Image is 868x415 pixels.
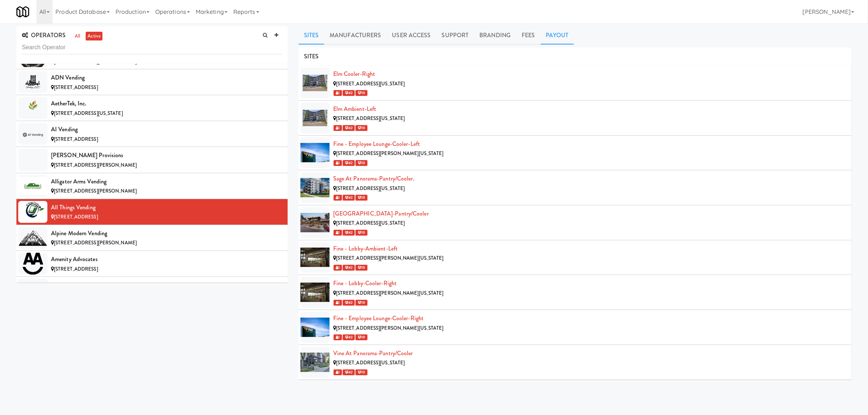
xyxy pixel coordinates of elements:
[355,230,367,236] span: 10
[333,349,413,357] a: Vine at Panorama-Pantry/Cooler
[54,213,98,220] span: [STREET_ADDRESS]
[336,220,405,226] span: [STREET_ADDRESS][US_STATE]
[333,244,398,253] a: Fine - Lobby-Ambient-Left
[343,300,355,306] span: 42
[73,32,82,41] a: all
[334,369,342,375] span: 1
[343,334,355,340] span: 42
[333,70,375,78] a: Elm Cooler-Right
[541,26,574,44] a: Payout
[54,265,98,272] span: [STREET_ADDRESS]
[343,90,355,96] span: 42
[334,125,342,131] span: 1
[334,160,342,166] span: 1
[51,228,282,239] div: Alpine Modern Vending
[336,359,405,366] span: [STREET_ADDRESS][US_STATE]
[355,90,367,96] span: 10
[54,239,137,246] span: [STREET_ADDRESS][PERSON_NAME]
[334,300,342,306] span: 1
[51,254,282,265] div: Amenity Advocates
[51,98,282,109] div: AetherTek, Inc.
[386,26,436,44] a: User Access
[51,72,282,83] div: ADN Vending
[355,125,367,131] span: 10
[54,58,137,65] span: [STREET_ADDRESS][PERSON_NAME]
[333,314,424,322] a: Fine - Employee Lounge-Cooler-Right
[336,290,444,296] span: [STREET_ADDRESS][PERSON_NAME][US_STATE]
[16,277,288,303] li: Amenity Box[STREET_ADDRESS][PERSON_NAME]
[333,105,377,113] a: Elm Ambient-Left
[343,195,355,201] span: 42
[54,187,137,194] span: [STREET_ADDRESS][PERSON_NAME]
[333,279,397,287] a: Fine - Lobby-Cooler-Right
[355,334,367,340] span: 10
[334,90,342,96] span: 1
[355,300,367,306] span: 10
[51,124,282,135] div: AI Vending
[334,195,342,201] span: 1
[304,52,319,61] span: SITES
[51,202,282,213] div: All Things Vending
[54,162,137,168] span: [STREET_ADDRESS][PERSON_NAME]
[54,136,98,143] span: [STREET_ADDRESS]
[16,5,29,18] img: Micromart
[355,160,367,166] span: 10
[299,26,324,44] a: Sites
[16,121,288,147] li: AI Vending[STREET_ADDRESS]
[336,325,444,331] span: [STREET_ADDRESS][PERSON_NAME][US_STATE]
[333,209,429,218] a: [GEOGRAPHIC_DATA]-Pantry/Cooler
[16,225,288,251] li: Alpine Modern Vending[STREET_ADDRESS][PERSON_NAME]
[355,195,367,201] span: 10
[16,95,288,121] li: AetherTek, Inc.[STREET_ADDRESS][US_STATE]
[16,251,288,277] li: Amenity Advocates[STREET_ADDRESS]
[51,176,282,187] div: Alligator Arms Vending
[86,32,102,41] a: active
[474,26,516,44] a: Branding
[16,173,288,199] li: Alligator Arms Vending[STREET_ADDRESS][PERSON_NAME]
[336,150,444,157] span: [STREET_ADDRESS][PERSON_NAME][US_STATE]
[51,280,282,291] div: Amenity Box
[22,41,282,54] input: Search Operator
[343,369,355,375] span: 42
[16,147,288,173] li: [PERSON_NAME] Provisions[STREET_ADDRESS][PERSON_NAME]
[343,230,355,236] span: 42
[333,174,414,183] a: Sage at Panorama-Pantry/Cooler.
[51,150,282,161] div: [PERSON_NAME] Provisions
[343,160,355,166] span: 42
[516,26,540,44] a: Fees
[355,369,367,375] span: 10
[336,185,405,192] span: [STREET_ADDRESS][US_STATE]
[334,334,342,340] span: 1
[16,199,288,225] li: All Things Vending[STREET_ADDRESS]
[16,69,288,95] li: ADN Vending[STREET_ADDRESS]
[54,110,123,117] span: [STREET_ADDRESS][US_STATE]
[333,140,420,148] a: Fine - Employee Lounge-Cooler-Left
[22,31,66,39] span: OPERATORS
[343,125,355,131] span: 42
[336,80,405,87] span: [STREET_ADDRESS][US_STATE]
[336,255,444,261] span: [STREET_ADDRESS][PERSON_NAME][US_STATE]
[54,84,98,91] span: [STREET_ADDRESS]
[355,265,367,271] span: 10
[436,26,474,44] a: Support
[334,265,342,271] span: 1
[343,265,355,271] span: 42
[334,230,342,236] span: 1
[324,26,386,44] a: Manufacturers
[336,115,405,122] span: [STREET_ADDRESS][US_STATE]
